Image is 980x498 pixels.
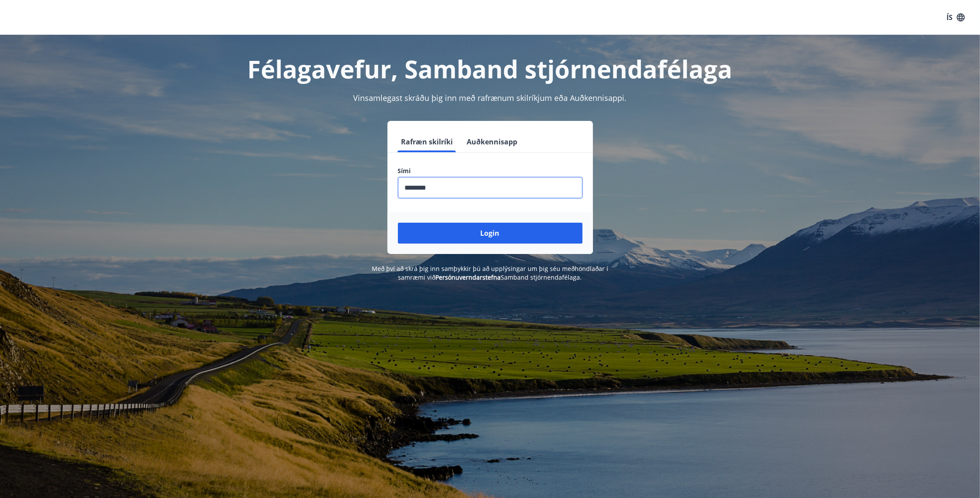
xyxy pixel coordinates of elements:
[436,273,501,281] a: Persónuverndarstefna
[398,131,457,152] button: Rafræn skilríki
[354,93,627,103] span: Vinsamlegast skráðu þig inn með rafrænum skilríkjum eða Auðkennisappi.
[398,167,583,175] label: Sími
[372,264,608,281] span: Með því að skrá þig inn samþykkir þú að upplýsingar um þig séu meðhöndlaðar í samræmi við Samband...
[942,10,970,25] button: ÍS
[398,223,583,244] button: Login
[464,131,521,152] button: Auðkennisapp
[187,52,793,85] h1: Félagavefur, Samband stjórnendafélaga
